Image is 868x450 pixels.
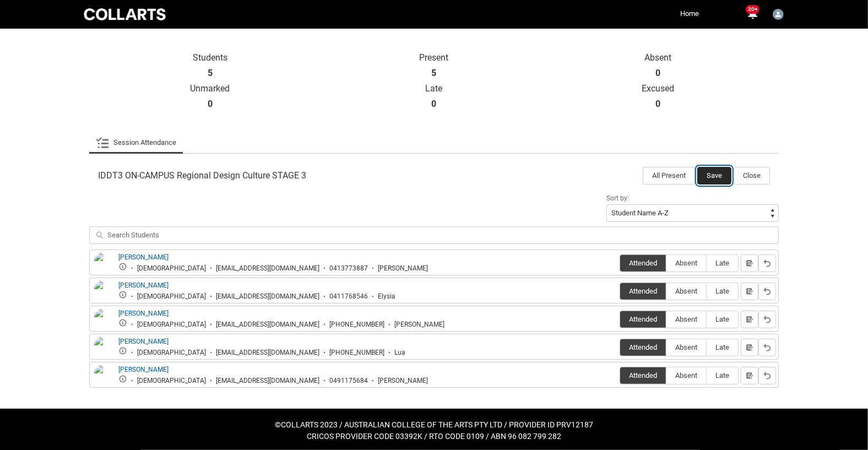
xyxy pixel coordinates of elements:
[546,83,770,94] p: Excused
[746,5,759,14] span: 20+
[118,366,169,373] a: [PERSON_NAME]
[431,99,436,110] strong: 0
[620,371,666,379] span: Attended
[394,321,444,329] div: [PERSON_NAME]
[98,83,322,94] p: Unmarked
[216,292,319,301] div: [EMAIL_ADDRESS][DOMAIN_NAME]
[707,259,738,267] span: Late
[666,371,706,379] span: Absent
[137,349,206,357] div: [DEMOGRAPHIC_DATA]
[697,167,731,185] button: Save
[329,321,384,329] div: [PHONE_NUMBER]
[770,4,786,22] button: User Profile Jennifer.Woods
[137,264,206,273] div: [DEMOGRAPHIC_DATA]
[118,253,169,261] a: [PERSON_NAME]
[322,83,546,94] p: Late
[734,167,770,185] button: Close
[378,377,428,385] div: [PERSON_NAME]
[546,52,770,63] p: Absent
[758,311,776,328] button: Reset
[216,264,319,273] div: [EMAIL_ADDRESS][DOMAIN_NAME]
[137,321,206,329] div: [DEMOGRAPHIC_DATA]
[620,315,666,323] span: Attended
[329,292,368,301] div: 0411768546
[655,68,660,79] strong: 0
[707,343,738,351] span: Late
[118,310,169,317] a: [PERSON_NAME]
[666,287,706,295] span: Absent
[620,343,666,351] span: Attended
[89,226,779,244] input: Search Students
[137,292,206,301] div: [DEMOGRAPHIC_DATA]
[98,170,306,181] span: IDDT3 ON-CAMPUS Regional Design Culture STAGE 3
[741,339,758,356] button: Notes
[741,367,758,384] button: Notes
[606,194,629,202] span: Sort by:
[707,315,738,323] span: Late
[431,68,436,79] strong: 5
[216,349,319,357] div: [EMAIL_ADDRESS][DOMAIN_NAME]
[773,9,784,20] img: Jennifer.Woods
[620,259,666,267] span: Attended
[666,259,706,267] span: Absent
[208,68,213,79] strong: 5
[89,132,183,154] li: Session Attendance
[758,254,776,272] button: Reset
[741,311,758,328] button: Notes
[137,377,206,385] div: [DEMOGRAPHIC_DATA]
[620,287,666,295] span: Attended
[741,254,758,272] button: Notes
[96,132,176,154] a: Session Attendance
[94,337,112,361] img: Lua Carr
[118,338,169,345] a: [PERSON_NAME]
[329,264,368,273] div: 0413773887
[94,280,112,305] img: Elysia Blight
[378,292,395,301] div: Elysia
[94,308,112,333] img: Ethan Margate
[98,52,322,63] p: Students
[322,52,546,63] p: Present
[666,343,706,351] span: Absent
[208,99,213,110] strong: 0
[707,371,738,379] span: Late
[216,321,319,329] div: [EMAIL_ADDRESS][DOMAIN_NAME]
[707,287,738,295] span: Late
[643,167,695,185] button: All Present
[666,315,706,323] span: Absent
[329,349,384,357] div: [PHONE_NUMBER]
[758,367,776,384] button: Reset
[655,99,660,110] strong: 0
[118,281,169,289] a: [PERSON_NAME]
[216,377,319,385] div: [EMAIL_ADDRESS][DOMAIN_NAME]
[94,365,112,389] img: Olivia Kovanidis
[378,264,428,273] div: [PERSON_NAME]
[394,349,405,357] div: Lua
[746,8,759,21] button: 20+
[741,283,758,300] button: Notes
[677,6,702,22] a: Home
[94,252,112,284] img: Danielle Van Yzerloo
[329,377,368,385] div: 0491175684
[758,339,776,356] button: Reset
[758,283,776,300] button: Reset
